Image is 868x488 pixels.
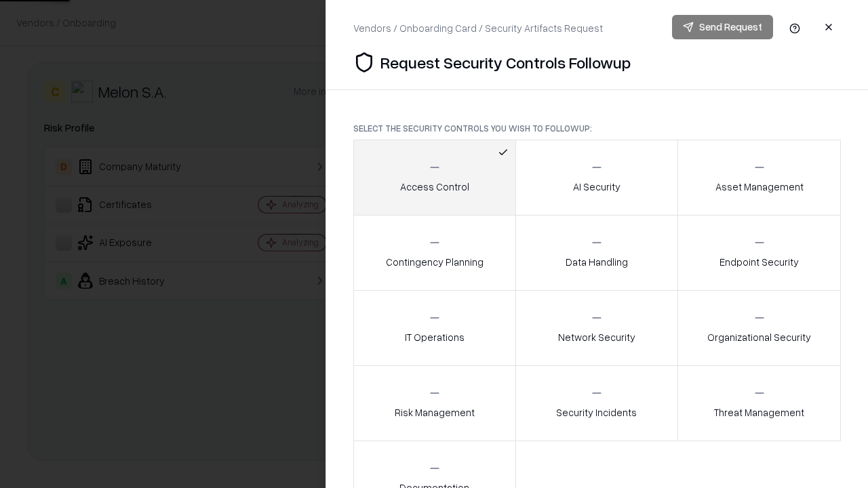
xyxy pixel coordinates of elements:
[573,180,620,194] p: AI Security
[677,140,841,216] button: Asset Management
[558,330,635,344] p: Network Security
[715,180,804,194] p: Asset Management
[515,215,679,291] button: Data Handling
[353,290,516,366] button: IT Operations
[353,365,516,441] button: Risk Management
[556,405,637,420] p: Security Incidents
[677,215,841,291] button: Endpoint Security
[400,180,469,194] p: Access Control
[353,123,841,134] p: Select the security controls you wish to followup:
[386,255,484,269] p: Contingency Planning
[395,405,475,420] p: Risk Management
[515,140,679,216] button: AI Security
[405,330,465,344] p: IT Operations
[714,405,804,420] p: Threat Management
[515,290,679,366] button: Network Security
[707,330,811,344] p: Organizational Security
[353,215,516,291] button: Contingency Planning
[566,255,628,269] p: Data Handling
[353,21,603,35] div: Vendors / Onboarding Card / Security Artifacts Request
[677,365,841,441] button: Threat Management
[515,365,679,441] button: Security Incidents
[719,255,799,269] p: Endpoint Security
[677,290,841,366] button: Organizational Security
[380,52,631,73] p: Request Security Controls Followup
[353,140,516,216] button: Access Control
